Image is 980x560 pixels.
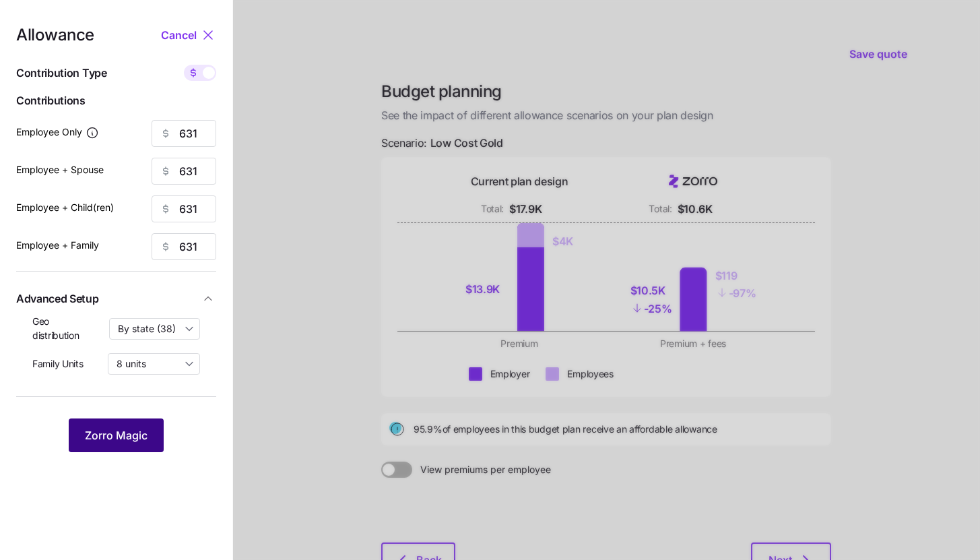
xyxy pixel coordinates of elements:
span: Allowance [16,27,94,43]
label: Employee Only [16,125,99,139]
span: Zorro Magic [85,427,148,443]
span: Cancel [161,27,197,43]
button: Zorro Magic [69,418,164,452]
span: Advanced Setup [16,290,99,307]
span: Contributions [16,92,216,109]
label: Employee + Spouse [16,162,104,177]
span: Family Units [32,357,84,371]
div: Advanced Setup [16,315,216,385]
label: Employee + Child(ren) [16,200,114,215]
span: Contribution Type [16,65,107,82]
label: Employee + Family [16,238,99,253]
button: Cancel [161,27,200,43]
button: Advanced Setup [16,282,216,315]
span: Geo distribution [32,315,98,342]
